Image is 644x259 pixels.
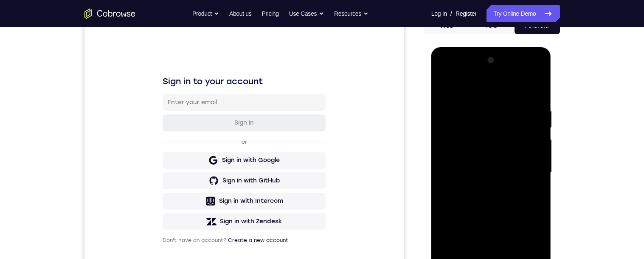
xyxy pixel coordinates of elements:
a: Pricing [262,5,278,22]
button: Sign in with GitHub [78,155,241,172]
button: Use Cases [289,5,324,22]
button: Resources [334,5,368,22]
p: or [155,122,164,128]
button: Sign in with Zendesk [78,196,241,213]
a: Try Online Demo [487,5,560,22]
button: Sign in with Intercom [78,176,241,193]
div: Sign in with GitHub [138,159,195,168]
a: Register [456,5,476,22]
a: About us [229,5,251,22]
div: Sign in with Google [138,139,195,148]
button: Product [192,5,219,22]
div: Sign in with Zendesk [135,200,198,209]
a: Go to the home page [84,9,135,19]
a: Create a new account [143,220,204,226]
button: Sign in with Google [78,135,241,152]
a: Log In [431,5,447,22]
p: Don't have an account? [78,220,241,227]
span: / [450,9,452,19]
div: Sign in with Intercom [135,180,199,188]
